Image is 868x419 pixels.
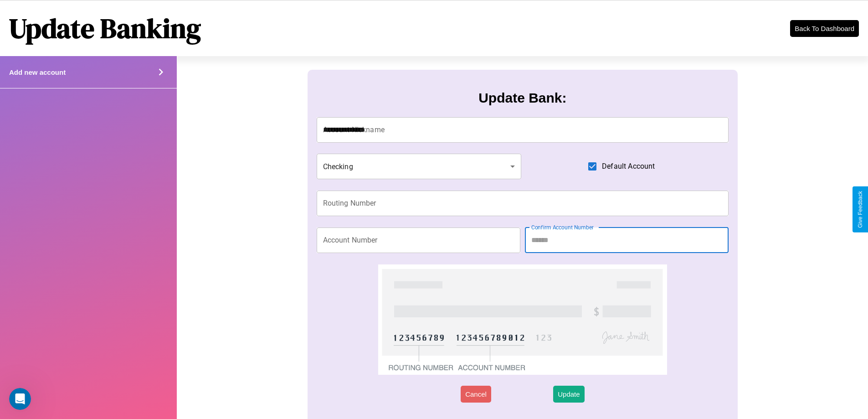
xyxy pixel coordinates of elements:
[602,161,655,172] span: Default Account
[378,264,667,375] img: check
[553,386,584,403] button: Update
[531,223,594,231] label: Confirm Account Number
[461,386,491,403] button: Cancel
[9,10,201,47] h1: Update Banking
[790,20,859,37] button: Back To Dashboard
[857,191,863,228] div: Give Feedback
[478,90,566,106] h3: Update Bank:
[317,154,522,179] div: Checking
[9,388,31,410] iframe: Intercom live chat
[9,68,66,76] h4: Add new account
